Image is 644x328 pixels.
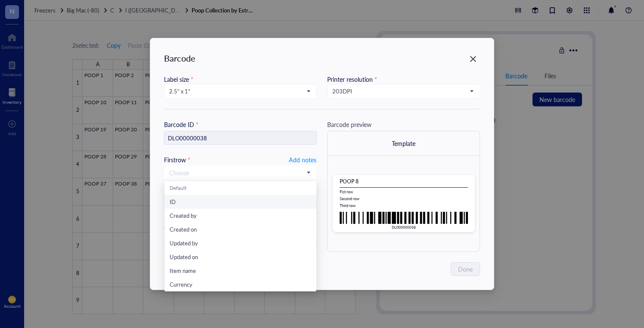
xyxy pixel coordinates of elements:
div: Template [392,139,415,148]
span: Created on [170,225,197,233]
div: POOP 8 [340,178,468,186]
span: ID [170,198,176,206]
div: DLO00000038 [340,225,468,230]
img: dEWzOAAAAAZJREFUAwCIWGKD31pRDQAAAABJRU5ErkJggg== [340,212,468,224]
button: Add notes [288,155,317,164]
div: Fist row [340,189,468,195]
div: Third row [164,226,192,235]
div: Barcode [164,52,480,64]
span: Currency [170,280,192,288]
div: Printer resolution [327,74,480,84]
span: 203 DPI [332,87,473,95]
span: Updated by [170,239,198,247]
span: Item name [170,266,196,275]
div: First row [164,155,190,164]
span: Created by [170,211,197,220]
div: Second row [340,196,468,201]
span: 2.5” x 1” [169,87,310,95]
div: Third row [340,203,468,208]
div: Barcode preview [327,120,480,129]
button: Done [451,262,480,276]
span: Add notes [289,155,316,165]
span: Close [466,54,480,64]
button: Close [466,52,480,66]
div: Second row [164,190,198,200]
div: Barcode ID [164,120,317,129]
span: Updated on [170,253,198,261]
span: Default [170,184,186,192]
div: Label size [164,74,317,84]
